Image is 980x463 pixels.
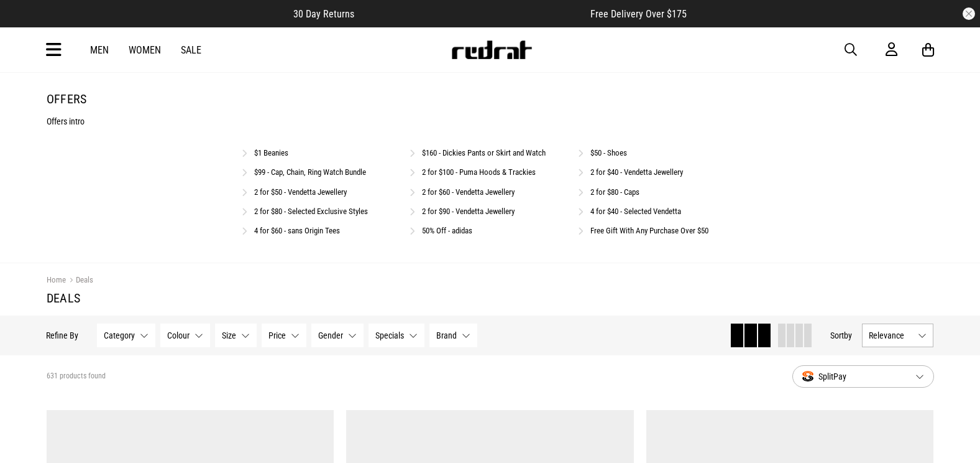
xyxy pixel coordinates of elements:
[262,324,307,347] button: Price
[422,226,472,235] a: 50% Off - adidas
[129,44,161,56] a: Women
[98,324,156,347] button: Category
[47,372,106,381] span: 631 products found
[590,207,681,216] a: 4 for $40 - Selected Vendetta
[47,291,934,306] h1: Deals
[293,8,354,20] span: 30 Day Returns
[430,324,478,347] button: Brand
[590,226,708,235] a: Free Gift With Any Purchase Over $50
[47,91,934,106] h1: Offers
[590,167,683,177] a: 2 for $40 - Vendetta Jewellery
[869,330,914,340] span: Relevance
[437,330,457,340] span: Brand
[863,324,934,347] button: Relevance
[254,187,347,197] a: 2 for $50 - Vendetta Jewellery
[379,7,566,20] iframe: Customer reviews powered by Trustpilot
[47,275,66,284] a: Home
[792,365,934,388] button: SplitPay
[47,330,79,340] p: Refine By
[590,187,639,197] a: 2 for $80 - Caps
[90,44,109,56] a: Men
[802,371,813,381] img: splitpay-icon.png
[254,226,340,235] a: 4 for $60 - sans Origin Tees
[590,148,627,157] a: $50 - Shoes
[168,330,190,340] span: Colour
[422,167,536,177] a: 2 for $100 - Puma Hoods & Trackies
[216,324,257,347] button: Size
[422,148,546,157] a: $160 - Dickies Pants or Skirt and Watch
[254,207,368,216] a: 2 for $80 - Selected Exclusive Styles
[181,44,201,56] a: Sale
[422,207,515,216] a: 2 for $90 - Vendetta Jewellery
[269,330,286,340] span: Price
[590,8,687,20] span: Free Delivery Over $175
[254,167,366,177] a: $99 - Cap, Chain, Ring Watch Bundle
[104,330,135,340] span: Category
[376,330,405,340] span: Specials
[66,275,93,287] a: Deals
[831,328,853,343] button: Sortby
[222,330,237,340] span: Size
[161,324,211,347] button: Colour
[422,187,515,197] a: 2 for $60 - Vendetta Jewellery
[312,324,364,347] button: Gender
[369,324,425,347] button: Specials
[802,369,905,384] span: SplitPay
[319,330,344,340] span: Gender
[47,116,934,126] p: Offers intro
[451,40,533,59] img: Redrat logo
[254,148,288,157] a: $1 Beanies
[845,330,853,340] span: by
